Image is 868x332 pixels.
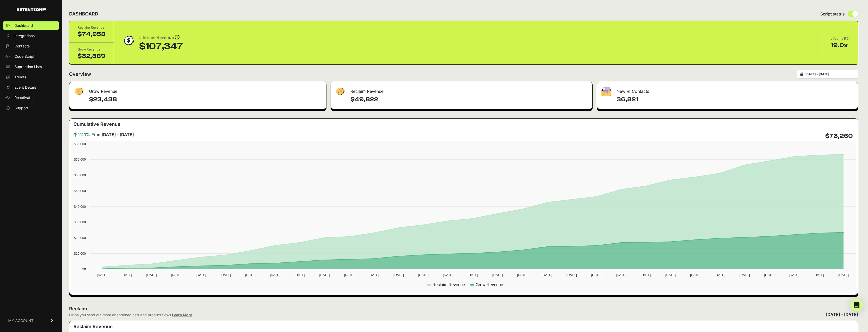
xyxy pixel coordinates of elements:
text: [DATE] [220,273,231,277]
h4: $73,260 [825,132,853,140]
text: [DATE] [97,273,107,277]
text: $30,000 [74,220,86,224]
text: [DATE] [740,273,750,277]
span: Supression Lists [14,64,42,69]
div: Reclaim Revenue [78,25,105,30]
span: Contacts [14,44,30,49]
text: $20,000 [74,236,86,240]
h2: DASHBOARD [69,10,98,18]
div: Helps you send out more abandoned cart and product flows. [69,312,192,318]
span: From [92,131,134,138]
text: [DATE] [468,273,478,277]
strong: [DATE] - [DATE] [102,132,134,137]
a: Reactivate [3,94,59,102]
div: $32,389 [78,52,105,60]
text: [DATE] [443,273,453,277]
text: [DATE] [294,273,305,277]
div: 19.0x [831,41,850,49]
a: Contacts [3,42,59,50]
text: Reclaim Revenue [432,283,465,287]
text: $50,000 [74,189,86,193]
a: Dashboard [3,21,59,30]
text: [DATE] [616,273,626,277]
span: MY ACCOUNT [8,318,34,323]
a: Code Script [3,52,59,61]
text: [DATE] [789,273,799,277]
a: Trends [3,73,59,81]
text: [DATE] [369,273,379,277]
text: [DATE] [122,273,132,277]
a: Supression Lists [3,63,59,71]
span: Script status [820,11,845,17]
img: fa-envelope-19ae18322b30453b285274b1b8af3d052b27d846a4fbe8435d1a52b978f639a2.png [601,86,611,96]
div: Grow Revenue [69,82,326,97]
text: [DATE] [641,273,651,277]
text: [DATE] [394,273,404,277]
text: [DATE] [690,273,700,277]
a: Learn More [172,313,192,317]
text: $0 [82,267,86,271]
img: fa-dollar-13500eef13a19c4ab2b9ed9ad552e47b0d9fc28b02b83b90ba0e00f96d6372e9.png [73,86,84,96]
text: [DATE] [196,273,206,277]
text: [DATE] [567,273,577,277]
a: Integrations [3,32,59,40]
h2: Reclaim [69,305,192,312]
div: $107,347 [139,41,183,52]
text: [DATE] [814,273,824,277]
text: [DATE] [715,273,725,277]
text: [DATE] [146,273,157,277]
div: Grow Revenue [78,47,105,52]
div: $74,958 [78,30,105,38]
text: [DATE] [344,273,354,277]
h3: Reclaim Revenue [73,323,113,330]
img: dollar-coin-05c43ed7efb7bc0c12610022525b4bbbb207c7efeef5aecc26f025e68dcafac9.png [122,34,135,47]
div: New R! Contacts [597,82,858,97]
span: Dashboard [14,23,33,28]
a: Support [3,104,59,112]
text: [DATE] [492,273,503,277]
span: Code Script [14,54,35,59]
text: [DATE] [764,273,774,277]
img: Retention.com [17,8,46,11]
h4: $49,822 [350,95,588,104]
text: [DATE] [245,273,256,277]
text: $10,000 [74,252,86,255]
text: [DATE] [591,273,602,277]
text: [DATE] [542,273,552,277]
img: fa-dollar-13500eef13a19c4ab2b9ed9ad552e47b0d9fc28b02b83b90ba0e00f96d6372e9.png [335,86,345,96]
text: Grow Revenue [476,283,503,287]
a: MY ACCOUNT [3,313,59,328]
div: Open Intercom Messenger [850,299,863,311]
div: Lifetime Revenue [139,34,183,41]
span: Support [14,105,28,111]
span: Reactivate [14,95,32,100]
span: Integrations [14,33,35,38]
span: Event Details [14,85,36,90]
div: Lifetime ROI [831,36,850,41]
span: 241% [78,131,91,138]
text: [DATE] [418,273,429,277]
div: [DATE] - [DATE] [826,311,858,318]
span: Trends [14,74,26,80]
h4: $23,438 [89,95,322,104]
text: $60,000 [74,173,86,177]
text: [DATE] [171,273,181,277]
text: $40,000 [74,205,86,209]
h2: Overview [69,71,91,78]
text: $70,000 [74,157,86,161]
text: [DATE] [838,273,849,277]
text: [DATE] [517,273,527,277]
text: $80,000 [74,142,86,146]
text: [DATE] [270,273,280,277]
text: [DATE] [319,273,330,277]
text: [DATE] [665,273,676,277]
div: Reclaim Revenue [331,82,592,97]
a: Event Details [3,83,59,92]
h4: 36,821 [617,95,854,104]
h3: Cumulative Revenue [73,121,120,128]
